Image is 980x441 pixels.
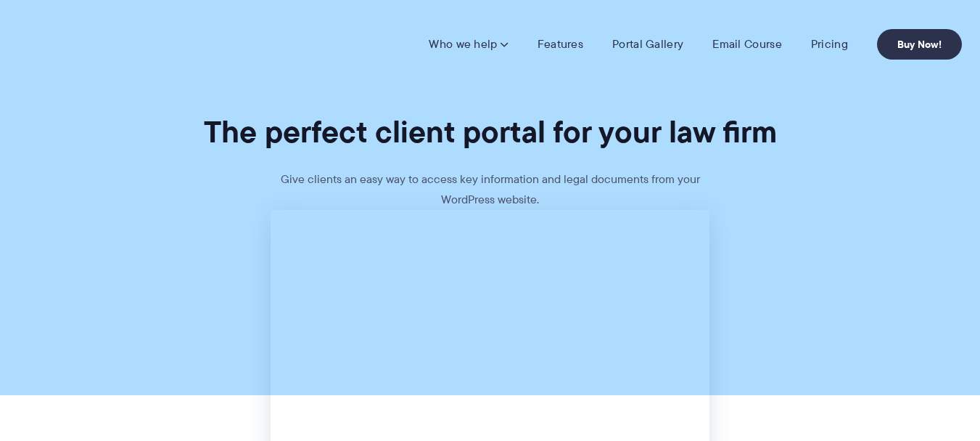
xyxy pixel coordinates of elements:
a: Features [538,37,583,52]
a: Pricing [811,37,848,52]
a: Portal Gallery [612,37,683,52]
a: Who we help [429,37,508,52]
a: Email Course [712,37,782,52]
p: Give clients an easy way to access key information and legal documents from your WordPress website. [273,169,708,210]
a: Buy Now! [877,29,962,60]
